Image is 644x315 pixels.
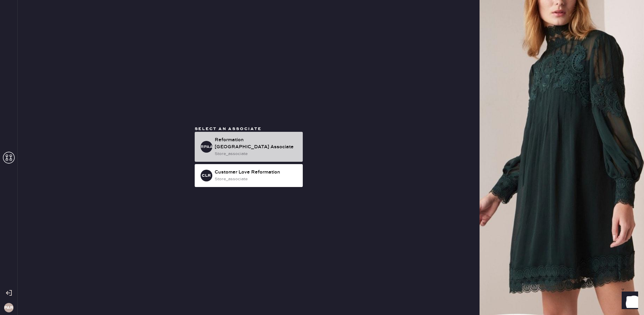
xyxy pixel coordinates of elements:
div: Customer Love Reformation [215,169,298,176]
h3: CLR [202,173,211,178]
h3: PAR [4,306,13,310]
span: Select an associate [195,126,262,132]
div: store_associate [215,151,298,157]
div: Reformation [GEOGRAPHIC_DATA] Associate [215,137,298,151]
h3: RPAA [201,145,212,149]
iframe: Front Chat [616,289,641,314]
div: store_associate [215,176,298,182]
